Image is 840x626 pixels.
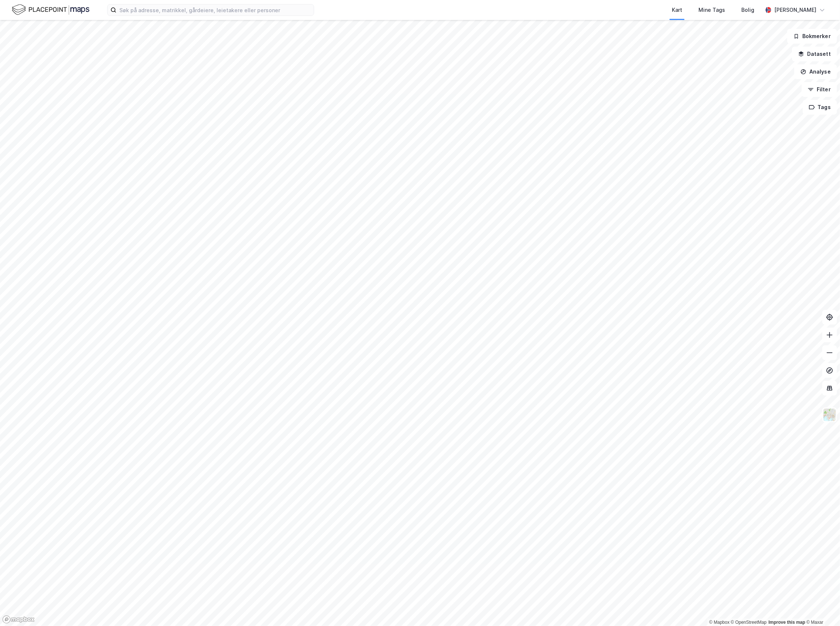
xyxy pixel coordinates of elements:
button: Bokmerker [787,29,837,44]
div: Kart [672,6,682,14]
button: Tags [803,100,837,115]
div: [PERSON_NAME] [774,6,816,14]
img: Z [823,408,837,422]
a: Improve this map [769,620,805,625]
input: Søk på adresse, matrikkel, gårdeiere, leietakere eller personer [116,4,314,16]
div: Kontrollprogram for chat [803,591,840,626]
div: Mine Tags [698,6,725,14]
img: logo.f888ab2527a4732fd821a326f86c7f29.svg [12,3,89,16]
a: OpenStreetMap [731,620,767,625]
button: Datasett [792,47,837,61]
button: Analyse [794,64,837,79]
div: Bolig [741,6,754,14]
a: Mapbox [709,620,730,625]
button: Filter [802,82,837,97]
iframe: Chat Widget [803,591,840,626]
a: Mapbox homepage [2,615,35,624]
